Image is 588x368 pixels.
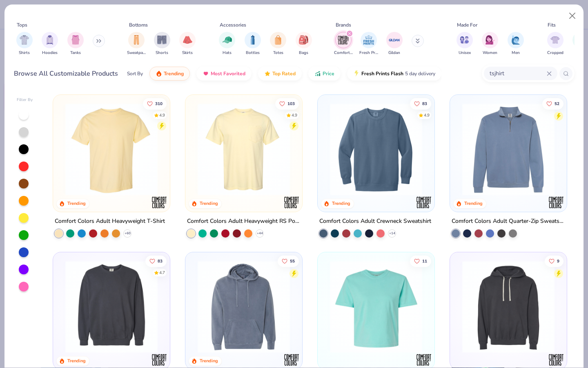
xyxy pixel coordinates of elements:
[323,70,334,77] span: Price
[550,35,560,45] img: Cropped Image
[55,216,165,227] div: Comfort Colors Adult Heavyweight T-Shirt
[154,32,170,56] button: filter button
[127,32,146,56] div: filter for Sweatpants
[143,98,167,109] button: Like
[194,260,294,353] img: ff9285ed-6195-4d41-bd6b-4a29e0566347
[294,103,394,195] img: f2707318-0607-4e9d-8b72-fe22b32ef8d9
[555,101,559,105] span: 52
[424,112,430,118] div: 4.9
[353,70,360,77] img: flash.gif
[299,50,308,56] span: Bags
[223,35,232,45] img: Hats Image
[270,32,286,56] button: filter button
[272,70,296,77] span: Top Rated
[326,103,426,195] img: 1f2d2499-41e0-44f5-b794-8109adf84418
[486,35,495,45] img: Women Image
[545,255,563,267] button: Like
[246,50,260,56] span: Bottles
[457,32,473,56] button: filter button
[336,21,351,29] div: Brands
[258,67,302,81] button: Top Rated
[182,50,193,56] span: Skirts
[388,50,400,56] span: Gildan
[426,103,526,195] img: 45579bc0-5639-4a35-8fe9-2eb2035a810c
[67,32,84,56] div: filter for Tanks
[489,69,547,78] input: Try "T-Shirt"
[164,70,184,77] span: Trending
[460,35,469,45] img: Unisex Image
[264,70,271,77] img: TopRated.gif
[547,32,563,56] div: filter for Cropped
[359,32,378,56] div: filter for Fresh Prints
[194,103,294,195] img: 284e3bdb-833f-4f21-a3b0-720291adcbd9
[557,259,559,263] span: 9
[127,50,146,56] span: Sweatpants
[248,35,257,45] img: Bottles Image
[154,32,170,56] div: filter for Shorts
[151,194,167,211] img: Comfort Colors logo
[127,32,146,56] button: filter button
[203,70,209,77] img: most_fav.gif
[410,98,431,109] button: Like
[67,32,84,56] button: filter button
[410,255,431,267] button: Like
[273,50,283,56] span: Totes
[508,32,524,56] button: filter button
[179,32,196,56] button: filter button
[416,351,432,368] img: Comfort Colors logo
[187,216,301,227] div: Comfort Colors Adult Heavyweight RS Pocket T-Shirt
[179,32,196,56] div: filter for Skirts
[548,351,564,368] img: Comfort Colors logo
[294,260,394,353] img: 26774e61-c1b5-4bcd-89d8-cf49a490ee77
[416,194,432,211] img: Comfort Colors logo
[326,260,426,353] img: de600898-41c6-42df-8174-d2c048912e38
[245,32,261,56] button: filter button
[157,35,167,45] img: Shorts Image
[388,34,401,46] img: Gildan Image
[257,231,263,236] span: + 44
[129,21,148,29] div: Bottoms
[275,98,299,109] button: Like
[359,50,378,56] span: Fresh Prints
[457,32,473,56] div: filter for Unisex
[42,32,58,56] div: filter for Hoodies
[361,70,403,77] span: Fresh Prints Flash
[160,269,165,276] div: 4.7
[299,35,308,45] img: Bags Image
[458,260,559,353] img: abb0854d-eef3-403b-9699-f83e8f00028d
[270,32,286,56] div: filter for Totes
[287,101,295,105] span: 103
[219,32,235,56] div: filter for Hats
[16,32,33,56] button: filter button
[334,32,353,56] button: filter button
[290,259,295,263] span: 55
[283,194,300,211] img: Comfort Colors logo
[125,231,131,236] span: + 60
[405,69,435,79] span: 5 day delivery
[296,32,312,56] button: filter button
[245,32,261,56] div: filter for Bottles
[542,98,563,109] button: Like
[146,255,167,267] button: Like
[278,255,299,267] button: Like
[71,35,80,45] img: Tanks Image
[292,112,297,118] div: 4.9
[20,35,29,45] img: Shirts Image
[17,97,33,103] div: Filter By
[151,351,167,368] img: Comfort Colors logo
[127,70,143,77] div: Sort By
[274,35,283,45] img: Totes Image
[426,260,526,353] img: e9ed6798-abb9-410a-9528-06c6bc36b12c
[482,32,498,56] button: filter button
[156,50,168,56] span: Shorts
[17,21,27,29] div: Tops
[196,67,252,81] button: Most Favorited
[359,32,378,56] button: filter button
[149,67,190,81] button: Trending
[211,70,245,77] span: Most Favorited
[458,103,559,195] img: 70e04f9d-cd5a-4d8d-b569-49199ba2f040
[61,103,162,195] img: 029b8af0-80e6-406f-9fdc-fdf898547912
[45,35,54,45] img: Hoodies Image
[160,112,165,118] div: 4.9
[308,67,341,81] button: Price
